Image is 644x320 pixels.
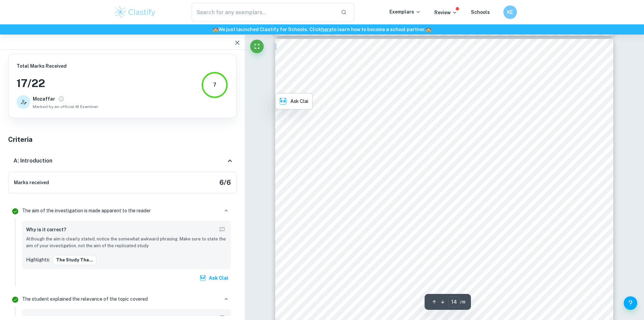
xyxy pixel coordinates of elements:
button: Fullscreen [250,40,264,53]
img: Clastify logo [114,5,157,19]
h6: We just launched Clastify for Schools. Click to learn how to become a school partner. [1,26,643,33]
button: Ask Clai [276,93,312,109]
button: Ask Clai [198,272,231,284]
img: clai.png [280,98,286,105]
h6: A: Introduction [14,157,52,165]
span: Marked by an official IB Examiner [33,104,98,110]
p: Review [434,9,457,16]
h6: Mozaffar [33,95,55,103]
p: Highlights: [26,256,50,263]
p: Although the aim is clearly stated, notice the somewhat awkward phrasing. Make sure to state the ... [26,236,227,250]
div: A: Introduction [8,150,237,172]
svg: Correct [11,296,19,304]
p: The student explained the relevance of the topic covered [22,295,148,303]
span: Questionnaire sample [323,103,383,110]
h3: 17 / 22 [17,75,98,91]
img: clai.svg [199,275,206,281]
span: 🏫 [426,27,431,32]
svg: Correct [11,207,19,215]
span: / 18 [460,299,466,305]
h5: Criteria [8,134,237,145]
button: The study tha... [53,255,96,265]
h6: KE [506,8,514,16]
p: The aim of the investigation is made apparent to the reader [22,207,151,214]
a: here [321,27,332,32]
a: Schools [471,9,490,15]
div: 7 [213,81,216,89]
h6: Total Marks Received [17,62,98,70]
button: KE [503,5,517,19]
h6: Marks received [14,179,49,186]
button: Help and Feedback [624,296,637,310]
input: Search for any exemplars... [192,3,336,22]
button: Report mistake/confusion [217,225,227,234]
button: View full profile [56,94,66,104]
h5: 6 / 6 [219,177,231,188]
p: Exemplars [389,8,421,16]
p: Ask Clai [290,98,308,105]
h6: Why is it correct? [26,226,66,233]
span: 🏫 [213,27,218,32]
span: Appendix 4 [323,83,352,90]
